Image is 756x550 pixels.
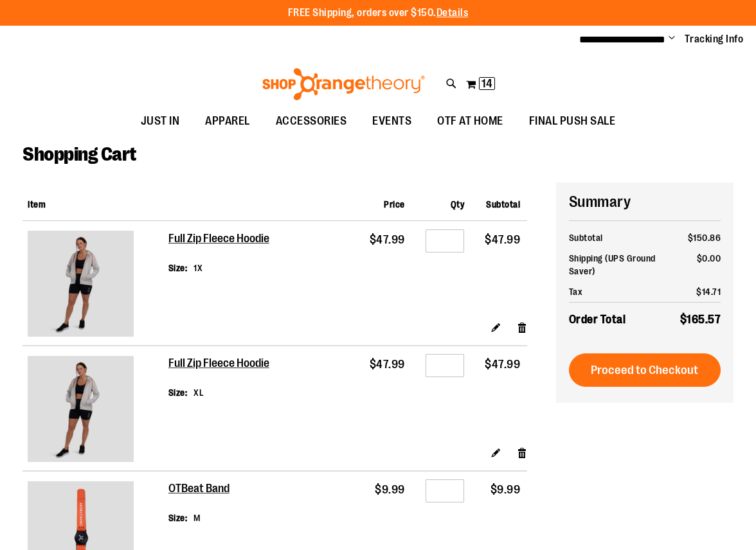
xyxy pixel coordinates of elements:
a: Full Zip Fleece Hoodie [28,231,163,340]
a: Remove item [517,321,528,334]
span: $9.99 [375,483,405,496]
a: Details [437,7,469,19]
span: APPAREL [205,107,250,136]
span: ACCESSORIES [276,107,347,136]
button: Account menu [669,33,675,46]
span: $47.99 [485,358,520,371]
span: JUST IN [141,107,180,136]
a: Full Zip Fleece Hoodie [168,232,271,246]
dd: M [194,511,201,524]
th: Tax [569,281,679,303]
dd: XL [194,386,204,399]
span: 14 [482,77,492,90]
span: $0.00 [697,253,721,263]
a: Full Zip Fleece Hoodie [28,356,163,465]
a: APPAREL [192,107,263,136]
span: $14.71 [696,287,721,297]
p: FREE Shipping, orders over $150. [288,6,469,21]
a: OTBeat Band [168,482,230,496]
img: Shop Orangetheory [260,68,427,100]
button: Proceed to Checkout [569,353,721,387]
img: Full Zip Fleece Hoodie [28,356,134,462]
a: JUST IN [128,107,193,136]
span: $47.99 [370,233,405,246]
span: Shipping [569,253,603,263]
span: Item [28,199,46,209]
dt: Size [168,511,188,524]
a: ACCESSORIES [263,107,360,136]
span: OTF AT HOME [437,107,503,136]
img: Full Zip Fleece Hoodie [28,231,134,337]
span: $47.99 [485,233,520,246]
strong: Order Total [569,310,626,328]
dt: Size [168,262,188,274]
span: Shopping Cart [22,143,136,165]
th: Subtotal [569,227,679,248]
span: $47.99 [370,358,405,371]
span: EVENTS [372,107,411,136]
span: Price [384,199,405,209]
dd: 1X [194,262,203,274]
span: $165.57 [680,313,721,326]
a: FINAL PUSH SALE [516,107,629,136]
span: Proceed to Checkout [591,363,698,377]
a: OTF AT HOME [424,107,516,136]
span: Subtotal [486,199,520,209]
span: (UPS Ground Saver) [569,253,656,276]
span: Qty [451,199,465,209]
a: Remove item [517,446,528,459]
span: $150.86 [688,233,721,243]
a: EVENTS [359,107,424,136]
a: Full Zip Fleece Hoodie [168,357,271,371]
h2: Summary [569,191,721,213]
span: $9.99 [491,483,521,496]
span: FINAL PUSH SALE [529,107,616,136]
dt: Size [168,386,188,399]
a: Tracking Info [685,32,744,46]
